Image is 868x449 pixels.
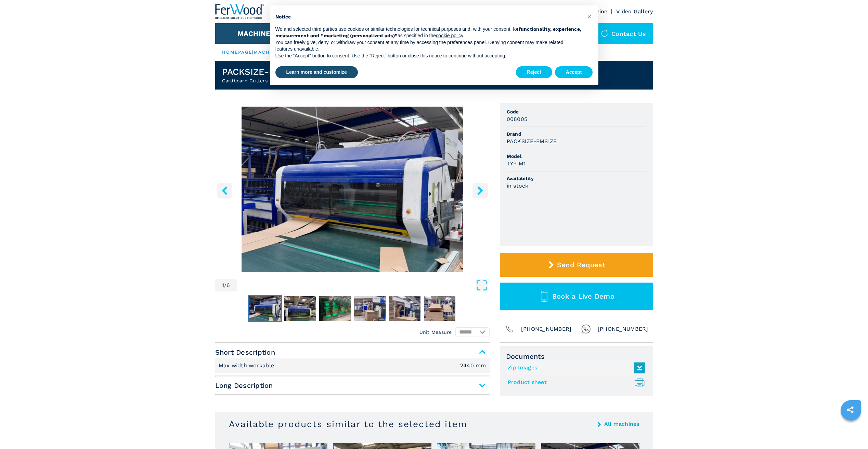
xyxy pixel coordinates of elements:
[604,421,639,427] a: All machines
[521,324,572,334] span: [PHONE_NUMBER]
[507,108,646,115] span: Code
[507,175,646,182] span: Availability
[283,295,317,322] button: Go to Slide 2
[215,107,490,272] div: Go to Slide 1
[353,295,387,322] button: Go to Slide 4
[460,363,486,368] em: 2440 mm
[508,362,642,373] a: Zip Images
[472,183,488,198] button: right-button
[215,346,490,358] span: Short Description
[275,53,582,59] p: Use the “Accept” button to consent. Use the “Reject” button or close this notice to continue with...
[508,377,642,388] a: Product sheet
[254,50,283,55] a: machines
[389,296,420,321] img: 84bd20a8537530c62ba0428d16d38ebd
[275,14,582,21] h2: Notice
[424,296,455,321] img: fd6aafc4cdb0c25d55b0d04eec642a85
[275,26,582,39] strong: functionality, experience, measurement and “marketing (personalized ads)”
[354,296,386,321] img: d3db7905b84c4ef4f9517fefc72a7b6a
[222,66,344,77] h1: PACKSIZE-EMSIZE - TYP M1
[248,295,282,322] button: Go to Slide 1
[219,362,276,369] p: Max width workable
[222,50,252,55] a: HOMEPAGE
[616,8,653,15] a: Video Gallery
[552,292,614,300] span: Book a Live Demo
[419,329,452,336] em: Unit Measure
[587,12,591,21] span: ×
[252,50,254,55] span: |
[222,283,224,288] span: 1
[555,66,593,79] button: Accept
[598,324,648,334] span: [PHONE_NUMBER]
[217,183,232,198] button: left-button
[594,23,653,44] div: Contact us
[500,253,653,277] button: Send Request
[215,358,490,373] div: Short Description
[229,419,467,430] h3: Available products similar to the selected item
[507,160,526,167] h3: TYP M1
[224,283,226,288] span: /
[507,131,646,137] span: Brand
[275,39,582,53] p: You can freely give, deny, or withdraw your consent at any time by accessing the preferences pane...
[215,295,490,322] nav: Thumbnail Navigation
[507,182,529,190] h3: in stock
[557,261,605,269] span: Send Request
[215,107,490,272] img: Cardboard Cutters PACKSIZE-EMSIZE TYP M1
[507,115,528,123] h3: 008005
[222,77,344,84] h2: Cardboard Cutters
[507,153,646,160] span: Model
[275,26,582,39] p: We and selected third parties use cookies or similar technologies for technical purposes and, wit...
[226,283,230,288] span: 6
[275,66,358,79] button: Learn more and customize
[839,418,863,444] iframe: Chat
[516,66,552,79] button: Reject
[249,296,281,321] img: 164327489f7d31a0d1c35a3103670d6b
[500,283,653,310] button: Book a Live Demo
[319,296,351,321] img: 53ae04c04638fa2cd25c069b228022a8
[388,295,422,322] button: Go to Slide 5
[423,295,457,322] button: Go to Slide 6
[581,324,591,334] img: Whatsapp
[436,33,463,38] a: cookie policy
[238,279,488,291] button: Open Fullscreen
[237,29,275,38] button: Machines
[215,379,490,392] span: Long Description
[284,296,316,321] img: 401a3350c07034936a4665d1bf9d9426
[601,30,608,37] img: Contact us
[215,4,264,19] img: Ferwood
[507,137,557,145] h3: PACKSIZE-EMSIZE
[584,11,595,22] button: Close this notice
[842,401,859,418] a: sharethis
[318,295,352,322] button: Go to Slide 3
[506,352,647,360] span: Documents
[505,324,514,334] img: Phone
